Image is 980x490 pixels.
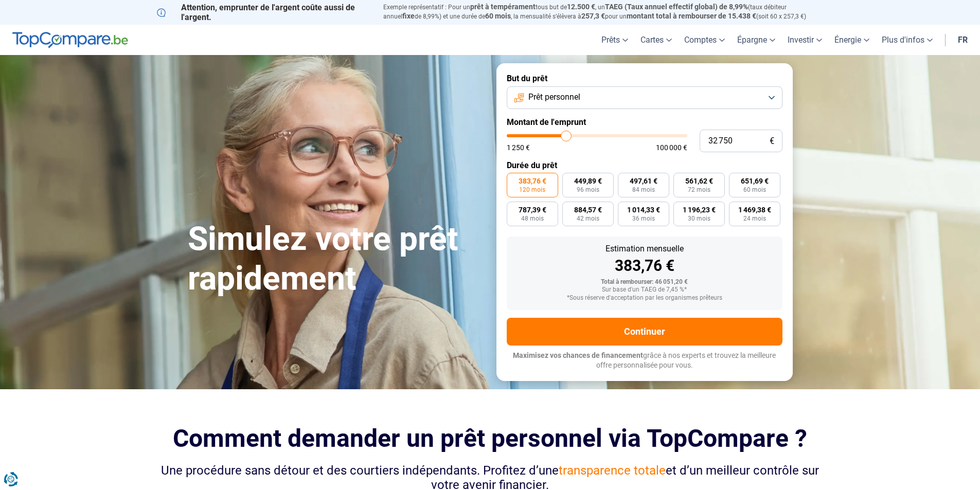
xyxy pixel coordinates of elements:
span: 884,57 € [574,206,602,213]
span: 48 mois [521,215,544,222]
a: Épargne [731,25,781,55]
span: transparence totale [559,463,666,478]
p: Attention, emprunter de l'argent coûte aussi de l'argent. [157,3,371,22]
label: But du prêt [507,74,782,83]
span: 12.500 € [567,3,595,11]
img: TopCompare [12,32,128,48]
span: 100 000 € [656,144,687,151]
span: 257,3 € [581,12,605,20]
span: prêt à tempérament [470,3,536,11]
button: Continuer [507,318,782,346]
span: 84 mois [632,187,655,193]
span: 120 mois [519,187,545,193]
a: Plus d'infos [876,25,939,55]
div: Estimation mensuelle [515,245,774,253]
span: Maximisez vos chances de financement [513,351,643,359]
span: € [770,137,774,146]
div: Sur base d'un TAEG de 7,45 %* [515,286,774,294]
a: Investir [781,25,828,55]
span: 36 mois [632,215,655,222]
a: Cartes [634,25,678,55]
label: Montant de l'emprunt [507,117,782,127]
span: 383,76 € [519,177,546,185]
span: TAEG (Taux annuel effectif global) de 8,99% [605,3,748,11]
span: 449,89 € [574,177,602,185]
h2: Comment demander un prêt personnel via TopCompare ? [157,424,824,452]
p: Exemple représentatif : Pour un tous but de , un (taux débiteur annuel de 8,99%) et une durée de ... [383,3,824,21]
span: 72 mois [688,187,710,193]
button: Prêt personnel [507,86,782,109]
span: 1 196,23 € [683,206,716,213]
span: fixe [402,12,415,20]
span: 30 mois [688,215,710,222]
div: *Sous réserve d'acceptation par les organismes prêteurs [515,295,774,302]
span: 60 mois [485,12,511,20]
span: 42 mois [577,215,599,222]
span: Prêt personnel [528,92,580,103]
span: 1 469,38 € [738,206,771,213]
div: 383,76 € [515,258,774,274]
a: Comptes [678,25,731,55]
span: 24 mois [743,215,766,222]
span: 561,62 € [685,177,713,185]
label: Durée du prêt [507,160,782,170]
div: Total à rembourser: 46 051,20 € [515,279,774,286]
h1: Simulez votre prêt rapidement [188,220,484,299]
a: fr [952,25,974,55]
span: 1 014,33 € [627,206,660,213]
a: Prêts [595,25,634,55]
span: 60 mois [743,187,766,193]
span: 96 mois [577,187,599,193]
span: 651,69 € [741,177,769,185]
span: montant total à rembourser de 15.438 € [627,12,756,20]
a: Énergie [828,25,876,55]
p: grâce à nos experts et trouvez la meilleure offre personnalisée pour vous. [507,351,782,371]
span: 497,61 € [630,177,657,185]
span: 1 250 € [507,144,530,151]
span: 787,39 € [519,206,546,213]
